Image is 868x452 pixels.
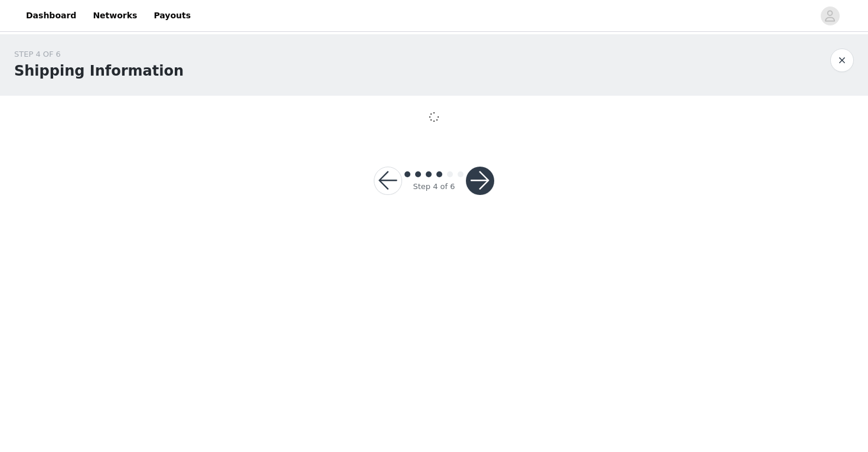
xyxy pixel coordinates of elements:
a: Dashboard [19,2,83,29]
h1: Shipping Information [14,60,184,82]
div: Step 4 of 6 [413,181,455,193]
div: avatar [824,6,836,25]
a: Payouts [146,2,198,29]
div: STEP 4 OF 6 [14,48,184,60]
a: Networks [86,2,144,29]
